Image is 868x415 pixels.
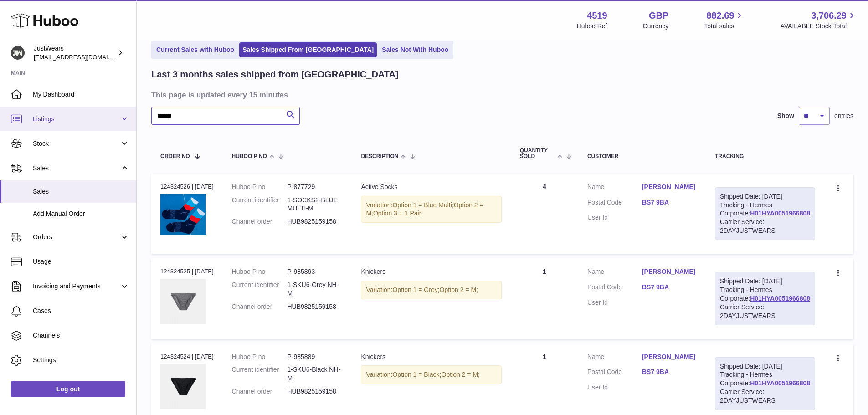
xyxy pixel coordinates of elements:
div: Active Socks [361,183,501,191]
div: Variation: [361,365,501,384]
dt: User Id [587,298,642,307]
h2: Last 3 months sales shipped from [GEOGRAPHIC_DATA] [151,68,399,81]
span: Orders [33,233,120,241]
span: Quantity Sold [520,148,555,159]
span: Listings [33,115,120,123]
dd: P-985889 [287,353,343,361]
div: Shipped Date: [DATE] [720,277,810,286]
span: Cases [33,307,129,315]
dt: Postal Code [587,283,642,294]
span: Huboo P no [232,154,267,159]
a: H01HYA0051966808 [750,379,810,387]
a: H01HYA0051966808 [750,210,810,217]
span: Order No [160,154,190,159]
span: Settings [33,356,129,364]
a: BS7 9BA [642,368,697,376]
div: Variation: [361,281,501,299]
span: Channels [33,331,129,340]
span: [EMAIL_ADDRESS][DOMAIN_NAME] [34,53,134,61]
span: Stock [33,139,120,148]
div: 124324525 | [DATE] [160,267,214,276]
div: Customer [587,154,697,159]
a: Log out [11,381,125,397]
div: Shipped Date: [DATE] [720,362,810,371]
span: Total sales [704,22,745,31]
span: Add Manual Order [33,210,129,218]
div: 124324524 | [DATE] [160,353,214,361]
a: BS7 9BA [642,198,697,207]
div: Knickers [361,267,501,276]
dt: Name [587,353,642,364]
div: JustWears [34,44,116,61]
img: 45191717683964.jpg [160,364,206,409]
div: Tracking - Hermes Corporate: [715,357,815,410]
span: Option 1 = Grey; [392,286,439,293]
dt: Huboo P no [232,353,288,361]
span: AVAILABLE Stock Total [780,22,857,31]
dt: User Id [587,383,642,392]
a: [PERSON_NAME] [642,267,697,276]
dd: 1-SKU6-Grey NH-M [287,281,343,298]
a: Current Sales with Huboo [153,42,237,57]
dd: HUB9825159158 [287,302,343,311]
dd: P-985893 [287,267,343,276]
div: Carrier Service: 2DAYJUSTWEARS [720,303,810,320]
dd: 1-SKU6-Black NH-M [287,365,343,383]
div: Knickers [361,353,501,361]
dt: Current identifier [232,196,288,213]
dd: 1-SOCKS2-BLUEMULTI-M [287,196,343,213]
span: Option 3 = 1 Pair; [373,210,423,217]
img: 45191697208122.png [160,194,206,235]
dd: HUB9825159158 [287,387,343,396]
dt: Huboo P no [232,183,288,191]
dt: Current identifier [232,365,288,383]
h3: This page is updated every 15 minutes [151,90,851,100]
dt: Channel order [232,387,288,396]
a: Sales Shipped From [GEOGRAPHIC_DATA] [239,42,377,57]
dt: Huboo P no [232,267,288,276]
dt: Name [587,183,642,194]
a: 3,706.29 AVAILABLE Stock Total [780,10,857,31]
div: Carrier Service: 2DAYJUSTWEARS [720,388,810,405]
a: [PERSON_NAME] [642,353,697,361]
dt: Current identifier [232,281,288,298]
img: internalAdmin-4519@internal.huboo.com [11,46,25,60]
dd: P-877729 [287,183,343,191]
dt: Channel order [232,302,288,311]
dt: User Id [587,213,642,222]
strong: GBP [649,10,668,22]
div: Tracking [715,154,815,159]
dt: Channel order [232,217,288,226]
img: 45191717684054.jpg [160,279,206,324]
dd: HUB9825159158 [287,217,343,226]
td: 1 [511,258,578,338]
dt: Postal Code [587,368,642,379]
span: Option 1 = Blue Multi; [392,201,453,209]
span: entries [834,112,853,120]
span: Sales [33,187,129,196]
div: Shipped Date: [DATE] [720,192,810,201]
a: 882.69 Total sales [704,10,745,31]
span: Invoicing and Payments [33,282,120,291]
dt: Name [587,267,642,278]
span: Sales [33,164,120,173]
span: Option 2 = M; [442,371,480,378]
div: Huboo Ref [577,22,607,31]
dt: Postal Code [587,198,642,209]
span: Option 2 = M; [440,286,478,293]
span: Usage [33,257,129,266]
div: Tracking - Hermes Corporate: [715,272,815,325]
a: BS7 9BA [642,283,697,292]
div: 124324526 | [DATE] [160,183,214,191]
a: Sales Not With Huboo [379,42,452,57]
div: Variation: [361,196,501,223]
span: 882.69 [706,10,734,22]
a: H01HYA0051966808 [750,295,810,302]
span: Option 1 = Black; [392,371,441,378]
td: 4 [511,174,578,254]
div: Carrier Service: 2DAYJUSTWEARS [720,218,810,235]
strong: 4519 [587,10,607,22]
label: Show [777,112,794,120]
a: [PERSON_NAME] [642,183,697,191]
span: 3,706.29 [811,10,847,22]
